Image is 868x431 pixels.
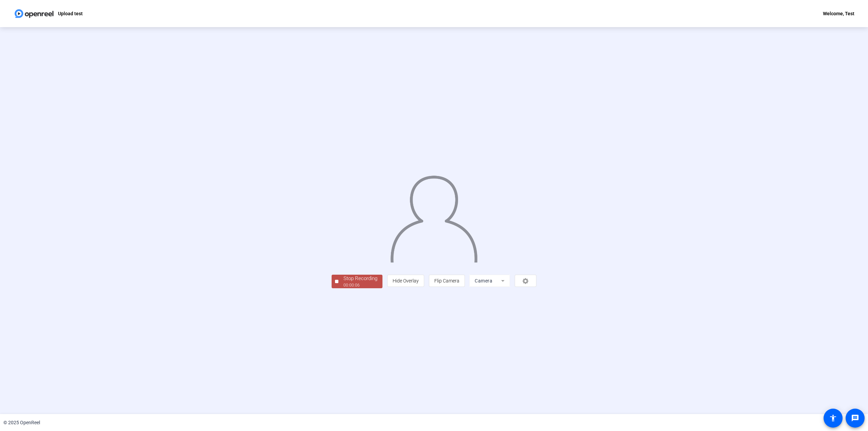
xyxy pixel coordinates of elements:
[343,282,377,288] div: 00:00:06
[343,275,377,282] div: Stop Recording
[393,278,419,283] span: Hide Overlay
[387,275,424,287] button: Hide Overlay
[390,170,478,262] img: overlay
[429,275,465,287] button: Flip Camera
[14,7,55,20] img: OpenReel logo
[58,9,83,18] p: Upload test
[434,278,459,283] span: Flip Camera
[332,275,382,289] button: Stop Recording00:00:06
[823,9,854,18] div: Welcome, Test
[829,414,837,422] mat-icon: accessibility
[3,419,40,426] div: © 2025 OpenReel
[851,414,859,422] mat-icon: message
